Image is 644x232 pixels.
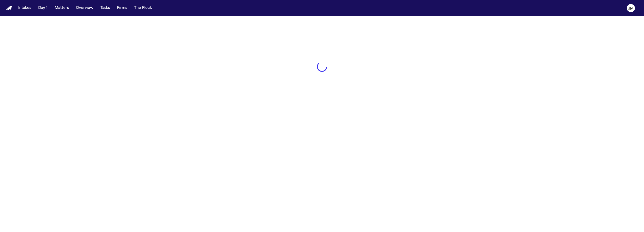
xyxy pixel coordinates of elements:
[6,6,12,11] a: Home
[115,4,129,13] button: Firms
[36,4,50,13] button: Day 1
[6,6,12,11] img: Finch Logo
[98,4,112,13] button: Tasks
[16,4,33,13] button: Intakes
[132,4,154,13] button: The Flock
[74,4,95,13] button: Overview
[53,4,71,13] button: Matters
